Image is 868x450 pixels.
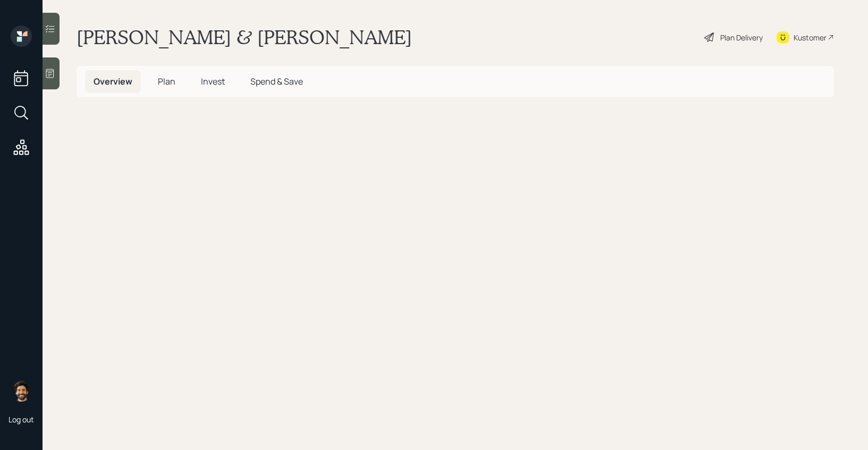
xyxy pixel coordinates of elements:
[94,76,132,87] span: Overview
[158,76,175,87] span: Plan
[794,32,827,43] div: Kustomer
[9,414,34,424] div: Log out
[250,76,303,87] span: Spend & Save
[201,76,225,87] span: Invest
[11,380,32,402] img: eric-schwartz-headshot.png
[77,26,412,49] h1: [PERSON_NAME] & [PERSON_NAME]
[720,32,763,43] div: Plan Delivery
